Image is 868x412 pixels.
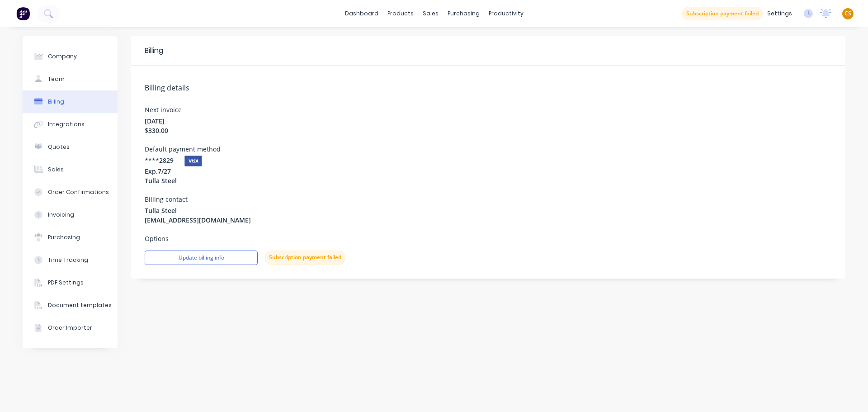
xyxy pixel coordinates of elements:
[340,7,383,20] a: dashboard
[844,9,851,18] span: CS
[443,7,484,20] div: purchasing
[23,226,118,249] button: Purchasing
[145,116,832,126] span: [DATE]
[23,90,118,113] button: Billing
[145,144,832,154] label: Default payment method
[48,143,70,151] div: Quotes
[145,166,832,176] span: Exp. 7 / 27
[48,256,88,264] div: Time Tracking
[23,113,118,136] button: Integrations
[23,204,118,226] button: Invoicing
[23,294,118,317] button: Document templates
[23,45,118,68] button: Company
[48,98,64,106] div: Billing
[145,215,832,225] span: [EMAIL_ADDRESS][DOMAIN_NAME]
[383,7,418,20] div: products
[145,206,832,215] span: Tulla Steel
[484,7,528,20] div: productivity
[23,68,118,90] button: Team
[145,45,163,56] div: Billing
[23,271,118,294] button: PDF Settings
[145,176,832,185] span: Tulla Steel
[23,158,118,181] button: Sales
[682,7,763,20] button: Subscription payment failed
[48,211,74,219] div: Invoicing
[48,166,64,174] div: Sales
[145,234,832,243] label: Options
[48,233,80,242] div: Purchasing
[145,84,832,92] h5: Billing details
[763,7,797,20] div: settings
[265,251,345,265] button: Subscription payment failed
[145,251,258,265] button: Update billing info
[145,126,832,135] span: $ 330.00
[184,156,202,166] img: visa
[48,75,65,83] div: Team
[145,194,832,204] label: Billing contact
[23,181,118,204] button: Order Confirmations
[145,105,832,114] label: Next invoice
[418,7,443,20] div: sales
[48,279,84,287] div: PDF Settings
[23,249,118,271] button: Time Tracking
[48,188,109,196] div: Order Confirmations
[48,52,77,61] div: Company
[23,136,118,158] button: Quotes
[23,317,118,339] button: Order Importer
[48,324,92,332] div: Order Importer
[48,301,112,309] div: Document templates
[48,120,85,128] div: Integrations
[16,7,30,20] img: Factory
